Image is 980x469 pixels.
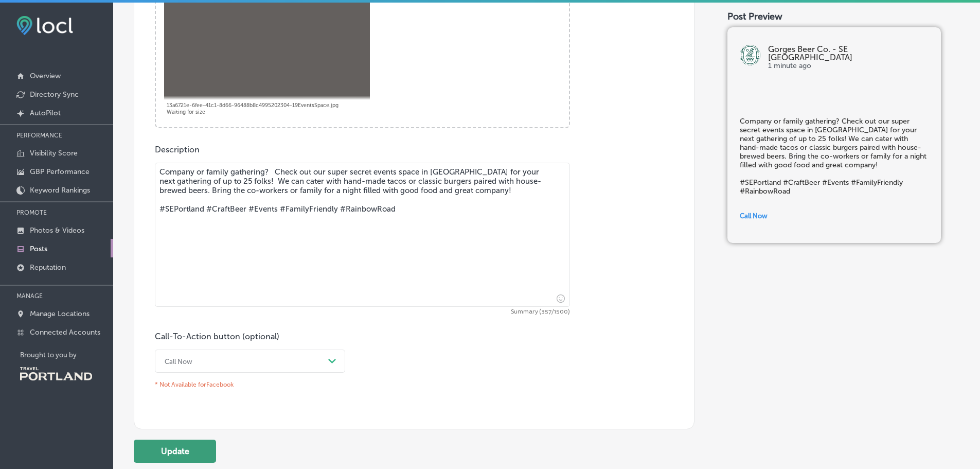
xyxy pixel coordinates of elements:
p: Gorges Beer Co. - SE [GEOGRAPHIC_DATA] [768,45,929,62]
button: Update [134,440,216,463]
label: Call-To-Action button (optional) [155,332,279,341]
p: Photos & Videos [30,226,84,235]
span: Call Now [740,212,768,220]
p: Overview [30,72,61,80]
p: 1 minute ago [768,62,929,70]
p: AutoPilot [30,109,61,117]
label: Description [155,145,200,154]
p: Keyword Rankings [30,186,90,195]
p: GBP Performance [30,167,90,176]
p: Posts [30,245,47,253]
p: Connected Accounts [30,328,100,337]
span: Summary (357/1500) [155,309,570,315]
p: Directory Sync [30,90,79,99]
span: Insert emoji [552,292,565,305]
img: logo [740,45,760,65]
img: fda3e92497d09a02dc62c9cd864e3231.png [16,16,73,35]
h5: Company or family gathering? Check out our super secret events space in [GEOGRAPHIC_DATA] for you... [740,117,929,196]
p: Visibility Score [30,149,78,158]
p: * Not Available for Facebook [155,377,345,392]
div: Post Preview [727,11,959,22]
img: Travel Portland [20,367,92,380]
textarea: Company or family gathering? Check out our super secret events space in [GEOGRAPHIC_DATA] for you... [155,163,570,307]
p: Reputation [30,263,66,272]
p: Manage Locations [30,309,90,318]
p: Brought to you by [20,351,113,359]
div: Call Now [165,357,192,365]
